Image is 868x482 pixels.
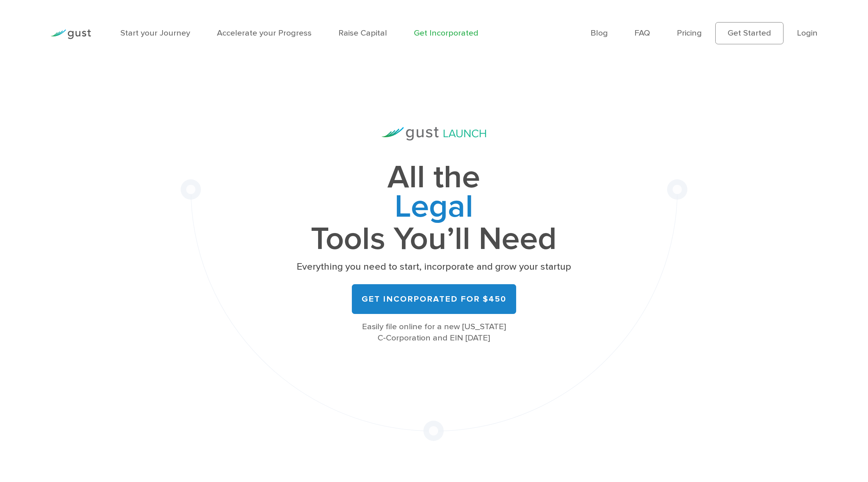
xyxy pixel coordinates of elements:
a: FAQ [634,28,650,38]
img: Gust Launch Logo [382,127,486,140]
img: Gust Logo [50,29,91,39]
div: Easily file online for a new [US_STATE] C-Corporation and EIN [DATE] [296,321,573,343]
a: Accelerate your Progress [217,28,312,38]
h1: All the Tools You’ll Need [296,163,573,254]
a: Start your Journey [120,28,190,38]
p: Everything you need to start, incorporate and grow your startup [296,260,573,273]
a: Get Incorporated for $450 [352,284,516,314]
a: Get Started [715,22,783,44]
a: Pricing [677,28,702,38]
a: Raise Capital [338,28,387,38]
a: Login [797,28,818,38]
a: Get Incorporated [414,28,478,38]
a: Blog [591,28,608,38]
span: Cap Table [296,193,573,226]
